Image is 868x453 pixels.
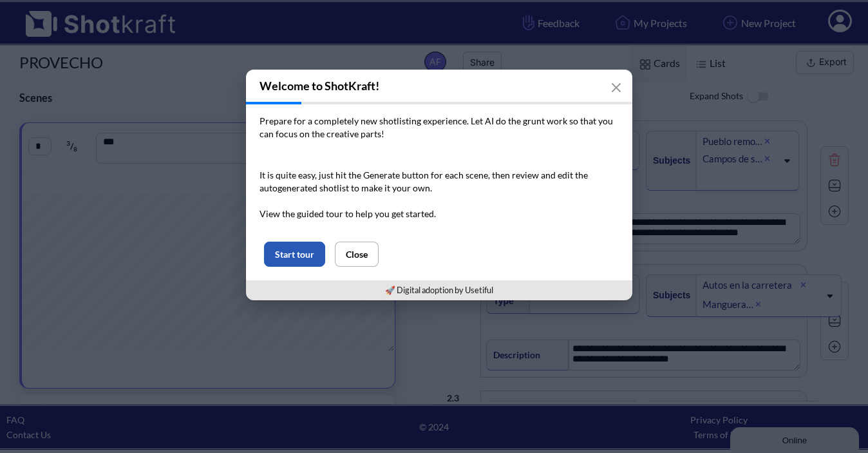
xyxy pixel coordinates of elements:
a: 🚀 Digital adoption by Usetiful [385,285,493,295]
span: Prepare for a completely new shotlisting experience. [259,115,469,126]
button: Close [335,242,379,267]
p: It is quite easy, just hit the Generate button for each scene, then review and edit the autogener... [259,169,619,220]
button: Start tour [264,242,325,267]
h3: Welcome to ShotKraft! [246,70,632,102]
div: Online [10,11,119,21]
